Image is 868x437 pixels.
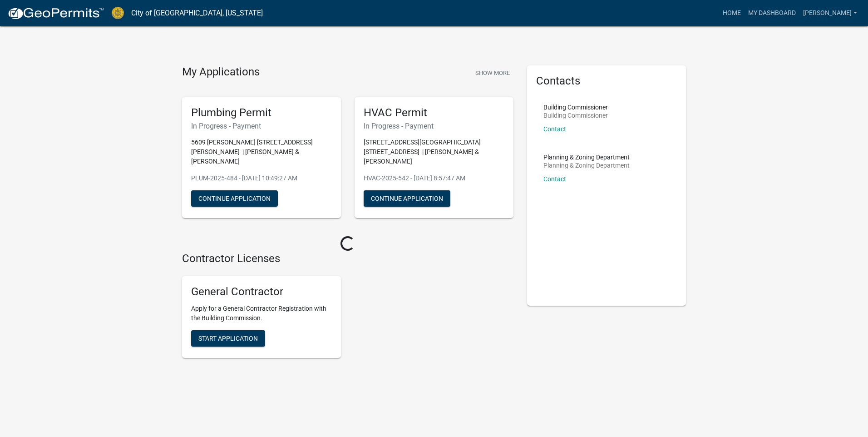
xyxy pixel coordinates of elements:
[364,190,450,207] button: Continue Application
[543,162,630,169] p: Planning & Zoning Department
[719,5,745,22] a: Home
[191,106,332,119] h5: Plumbing Permit
[191,285,332,298] h5: General Contractor
[191,122,332,130] h6: In Progress - Payment
[364,138,504,166] p: [STREET_ADDRESS][GEOGRAPHIC_DATA][STREET_ADDRESS] | [PERSON_NAME] & [PERSON_NAME]
[191,330,265,347] button: Start Application
[536,74,677,88] h5: Contacts
[543,125,566,133] a: Contact
[364,174,504,183] p: HVAC-2025-542 - [DATE] 8:57:47 AM
[112,7,124,19] img: City of Jeffersonville, Indiana
[182,65,260,79] h4: My Applications
[543,175,566,183] a: Contact
[191,174,332,183] p: PLUM-2025-484 - [DATE] 10:49:27 AM
[191,190,278,207] button: Continue Application
[745,5,799,22] a: My Dashboard
[364,106,504,119] h5: HVAC Permit
[191,304,332,323] p: Apply for a General Contractor Registration with the Building Commission.
[182,252,513,265] h4: Contractor Licenses
[131,5,263,21] a: City of [GEOGRAPHIC_DATA], [US_STATE]
[799,5,861,22] a: [PERSON_NAME]
[472,65,513,80] button: Show More
[543,104,608,110] p: Building Commissioner
[191,138,332,166] p: 5609 [PERSON_NAME] [STREET_ADDRESS][PERSON_NAME] | [PERSON_NAME] & [PERSON_NAME]
[543,154,630,160] p: Planning & Zoning Department
[543,112,608,119] p: Building Commissioner
[364,122,504,130] h6: In Progress - Payment
[198,335,258,342] span: Start Application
